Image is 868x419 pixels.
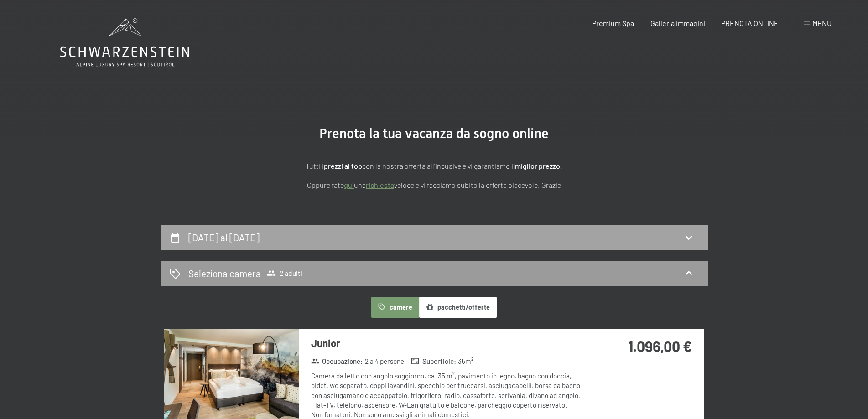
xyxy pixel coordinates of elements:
[812,19,832,27] span: Menu
[267,269,302,278] span: 2 adulti
[365,357,404,366] span: 2 a 4 persone
[319,125,549,141] span: Prenota la tua vacanza da sogno online
[311,357,363,366] strong: Occupazione :
[592,19,634,27] a: Premium Spa
[515,161,560,170] strong: miglior prezzo
[628,337,692,355] strong: 1.096,00 €
[311,336,582,350] h3: Junior
[721,19,779,27] a: PRENOTA ONLINE
[188,267,261,280] h2: Seleziona camera
[458,357,473,366] span: 35 m²
[324,161,362,170] strong: prezzi al top
[344,181,354,189] a: quì
[419,297,497,318] button: pacchetti/offerte
[371,297,419,318] button: camere
[366,181,394,189] a: richiesta
[650,19,705,27] a: Galleria immagini
[411,357,456,366] strong: Superficie :
[188,232,260,243] h2: [DATE] al [DATE]
[206,160,662,172] p: Tutti i con la nostra offerta all'incusive e vi garantiamo il !
[206,179,662,191] p: Oppure fate una veloce e vi facciamo subito la offerta piacevole. Grazie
